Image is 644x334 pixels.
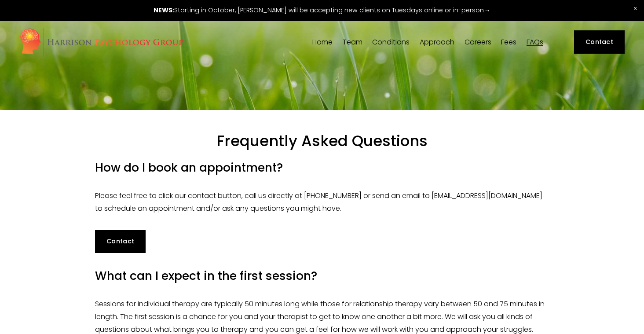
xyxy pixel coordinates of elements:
[420,38,454,46] a: folder dropdown
[95,190,549,215] p: Please feel free to click our contact button, call us directly at [PHONE_NUMBER] or send an email...
[574,30,625,53] a: Contact
[501,38,516,46] a: Fees
[95,132,549,150] h1: Frequently Asked Questions
[343,39,362,46] span: Team
[372,38,410,46] a: folder dropdown
[95,230,146,253] a: Contact
[420,39,454,46] span: Approach
[312,38,333,46] a: Home
[95,160,549,176] h4: How do I book an appointment?
[372,39,410,46] span: Conditions
[527,38,543,46] a: FAQs
[19,28,183,56] img: Harrison Psychology Group
[465,38,491,46] a: Careers
[95,268,549,284] h4: What can I expect in the first session?
[343,38,362,46] a: folder dropdown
